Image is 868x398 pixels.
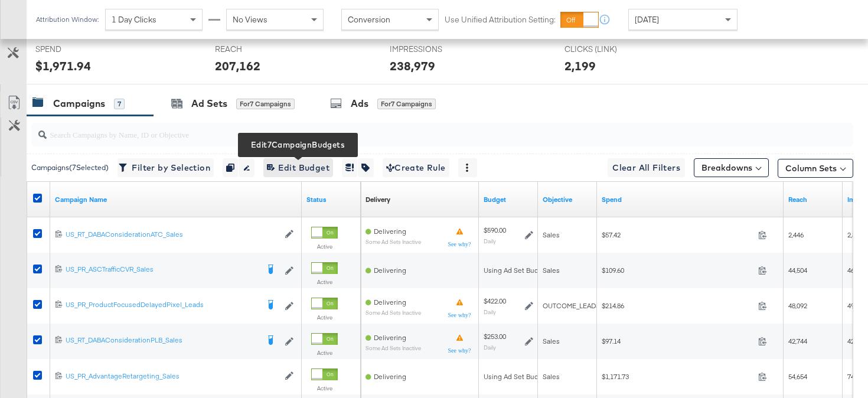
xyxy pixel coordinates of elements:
span: $1,171.73 [602,372,753,381]
button: Column Sets [778,159,853,178]
div: 238,979 [390,57,435,74]
div: Using Ad Set Budget [484,266,549,275]
span: No Views [233,14,267,25]
span: 46,082 [847,266,866,275]
span: Sales [543,230,560,239]
div: Delivery [366,195,390,204]
a: US_RT_DABAConsiderationPLB_Sales [66,335,258,347]
a: Your campaign's objective. [543,195,592,204]
a: US_PR_ASCTrafficCVR_Sales [66,265,258,276]
a: US_PR_ProductFocusedDelayedPixel_Leads [66,300,258,312]
span: OUTCOME_LEADS [543,301,600,310]
span: CLICKS (LINK) [564,44,653,55]
a: Shows the current state of your Ad Campaign. [306,195,356,204]
div: 2,199 [564,57,596,74]
span: REACH [215,44,304,55]
span: 49,488 [847,301,866,310]
span: $57.42 [602,230,753,239]
div: Attribution Window: [35,15,99,24]
div: $590.00 [484,226,506,235]
span: Sales [543,337,560,345]
span: SPEND [35,44,124,55]
a: US_PR_AdvantageRetargeting_Sales [66,371,279,381]
label: Active [311,384,338,392]
span: Delivering [374,333,406,342]
span: Clear All Filters [612,161,680,175]
sub: Some Ad Sets Inactive [366,309,421,316]
label: Active [311,349,338,357]
label: Active [311,314,338,321]
span: Sales [543,372,560,381]
span: 48,092 [788,301,807,310]
span: 1 Day Clicks [112,14,156,25]
div: 207,162 [215,57,260,74]
a: US_RT_DABAConsiderationATC_Sales [66,230,279,240]
div: 7 [114,99,125,109]
label: Active [311,243,338,250]
span: 74,088 [847,372,866,381]
div: Ad Sets [191,97,227,110]
span: 44,504 [788,266,807,275]
span: 42,744 [847,337,866,345]
span: Create Rule [386,161,446,175]
button: Edit7CampaignBudgetsEdit Budget [263,158,333,177]
a: The total amount spent to date. [602,195,779,204]
span: 54,654 [788,372,807,381]
span: Conversion [348,14,390,25]
span: Delivering [374,227,406,236]
input: Search Campaigns by Name, ID or Objective [47,118,780,141]
span: Filter by Selection [121,161,210,175]
button: Breakdowns [694,158,769,177]
span: 42,744 [788,337,807,345]
a: The maximum amount you're willing to spend on your ads, on average each day or over the lifetime ... [484,195,533,204]
div: $253.00 [484,332,506,341]
button: Filter by Selection [118,158,214,177]
div: Using Ad Set Budget [484,372,549,381]
a: Reflects the ability of your Ad Campaign to achieve delivery based on ad states, schedule and bud... [366,195,390,204]
div: Campaigns [53,97,105,110]
div: Campaigns ( 7 Selected) [31,162,109,173]
span: Delivering [374,372,406,381]
span: 2,446 [788,230,804,239]
sub: Daily [484,237,496,244]
span: IMPRESSIONS [390,44,478,55]
span: [DATE] [635,14,659,25]
label: Use Unified Attribution Setting: [445,14,556,25]
span: Delivering [374,298,406,306]
span: $97.14 [602,337,753,345]
span: Delivering [374,266,406,275]
button: Create Rule [383,158,449,177]
div: $1,971.94 [35,57,91,74]
label: Active [311,278,338,286]
div: US_RT_DABAConsiderationPLB_Sales [66,335,258,345]
sub: Some Ad Sets Inactive [366,345,421,351]
span: $214.86 [602,301,753,310]
div: US_PR_ASCTrafficCVR_Sales [66,265,258,274]
sub: Daily [484,308,496,315]
a: The number of people your ad was served to. [788,195,838,204]
span: Sales [543,266,560,275]
span: 2,894 [847,230,863,239]
div: $422.00 [484,296,506,306]
div: Ads [351,97,368,110]
div: US_RT_DABAConsiderationATC_Sales [66,230,279,239]
span: $109.60 [602,266,753,275]
sub: Daily [484,344,496,351]
a: Your campaign name. [55,195,297,204]
div: US_PR_ProductFocusedDelayedPixel_Leads [66,300,258,309]
div: for 7 Campaigns [236,99,295,109]
sub: Some Ad Sets Inactive [366,239,421,245]
div: for 7 Campaigns [377,99,436,109]
button: Clear All Filters [608,158,685,177]
span: Edit Budget [267,161,329,175]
